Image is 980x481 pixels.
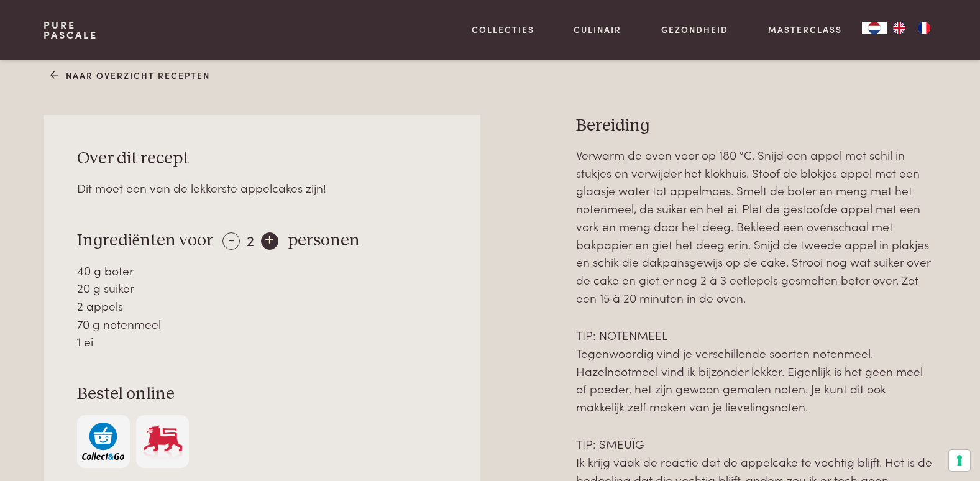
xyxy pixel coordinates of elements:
div: - [222,232,240,250]
ul: Language list [887,22,936,34]
a: FR [912,22,936,34]
div: 70 g notenmeel [77,315,447,333]
div: 1 ei [77,332,447,350]
h3: Over dit recept [77,148,447,170]
a: Gezondheid [661,23,728,36]
div: Language [862,22,887,34]
h3: Bereiding [576,115,936,137]
div: + [261,232,278,250]
span: 2 [247,229,254,250]
a: Naar overzicht recepten [50,69,210,82]
span: Ingrediënten voor [77,232,213,249]
a: Masterclass [768,23,842,36]
button: Uw voorkeuren voor toestemming voor trackingtechnologieën [949,450,970,471]
a: EN [887,22,912,34]
a: Collecties [472,23,534,36]
a: NL [862,22,887,34]
div: 40 g boter [77,262,447,280]
p: Verwarm de oven voor op 180 °C. Snijd een appel met schil in stukjes en verwijder het klokhuis. S... [576,146,936,306]
aside: Language selected: Nederlands [862,22,936,34]
a: Culinair [574,23,621,36]
h3: Bestel online [77,383,447,405]
div: 20 g suiker [77,279,447,297]
a: PurePascale [44,20,98,40]
span: personen [288,232,360,249]
div: 2 appels [77,297,447,315]
img: Delhaize [142,423,184,460]
div: Dit moet een van de lekkerste appelcakes zijn! [77,179,447,197]
img: c308188babc36a3a401bcb5cb7e020f4d5ab42f7cacd8327e500463a43eeb86c.svg [82,423,124,460]
p: TIP: NOTENMEEL Tegenwoordig vind je verschillende soorten notenmeel. Hazelnootmeel vind ik bijzon... [576,326,936,415]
